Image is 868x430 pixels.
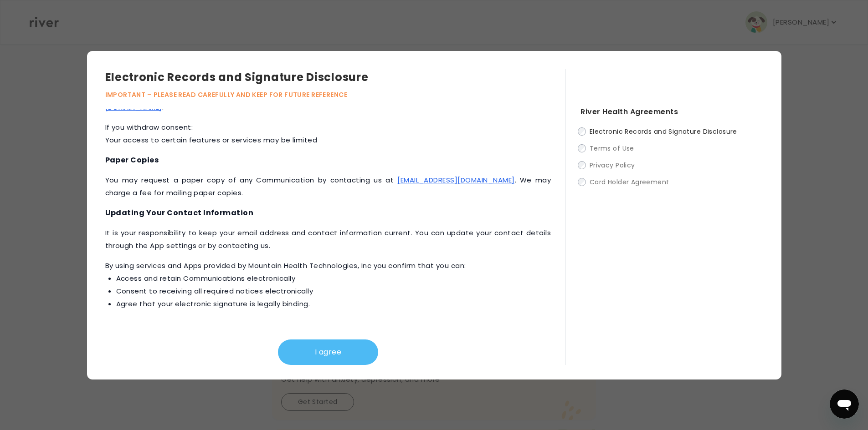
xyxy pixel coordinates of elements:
[116,272,551,285] li: Access and retain Communications electronically
[105,227,551,252] p: It is your responsibility to keep your email address and contact information current. You can upd...
[590,177,669,187] span: Card Holder Agreement
[830,390,859,419] iframe: Button to launch messaging window
[105,207,551,219] h4: Updating Your Contact Information
[105,89,566,100] p: IMPORTANT – PLEASE READ CAREFULLY AND KEEP FOR FUTURE REFERENCE
[580,106,763,118] h4: River Health Agreements
[105,259,551,310] p: ‍By using services and Apps provided by Mountain Health Technologies, Inc you confirm that you can:
[397,175,514,185] a: [EMAIL_ADDRESS][DOMAIN_NAME]
[590,144,634,153] span: Terms of Use
[116,298,551,310] li: Agree that your electronic signature is legally binding.
[590,127,737,136] span: Electronic Records and Signature Disclosure
[590,161,635,170] span: Privacy Policy
[116,285,551,298] li: Consent to receiving all required notices electronically
[278,339,378,365] button: I agree
[105,154,551,167] h4: Paper Copies
[105,69,566,86] h3: Electronic Records and Signature Disclosure
[105,174,551,199] p: You may request a paper copy of any Communication by contacting us at . We may charge a fee for m...
[105,121,551,147] p: If you withdraw consent: Your access to certain features or services may be limited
